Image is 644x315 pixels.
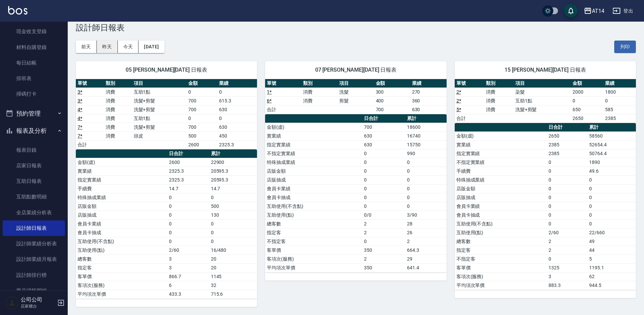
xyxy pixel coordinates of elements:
[547,140,587,149] td: 2385
[362,184,405,193] td: 0
[455,237,547,246] td: 總客數
[405,140,447,149] td: 15750
[587,219,636,228] td: 0
[209,263,257,272] td: 20
[455,140,547,149] td: 實業績
[405,211,447,219] td: 3/90
[265,140,362,149] td: 指定實業績
[405,263,447,272] td: 641.4
[587,263,636,272] td: 1195.1
[265,123,362,131] td: 金額(虛)
[3,142,65,158] a: 報表目錄
[547,167,587,175] td: 0
[132,105,187,114] td: 洗髮+剪髮
[455,219,547,228] td: 互助使用(不含點)
[3,158,65,173] a: 店家日報表
[564,4,578,18] button: save
[265,193,362,202] td: 會員卡抽成
[405,193,447,202] td: 0
[3,55,65,71] a: 每日結帳
[571,79,603,88] th: 金額
[547,246,587,255] td: 2
[167,202,209,211] td: 0
[547,263,587,272] td: 1325
[265,79,301,88] th: 單號
[209,219,257,228] td: 0
[187,131,217,140] td: 500
[547,123,587,132] th: 日合計
[455,228,547,237] td: 互助使用(點)
[132,88,187,96] td: 互助1點
[455,158,547,167] td: 不指定實業績
[265,246,362,255] td: 客單價
[374,79,410,88] th: 金額
[209,149,257,158] th: 累計
[265,202,362,211] td: 互助使用(不含點)
[265,237,362,246] td: 不指定客
[362,123,405,131] td: 700
[547,211,587,219] td: 0
[571,105,603,114] td: 650
[581,4,607,18] button: AT14
[76,246,167,255] td: 互助使用(點)
[410,105,447,114] td: 630
[614,41,636,53] button: 列印
[455,175,547,184] td: 特殊抽成業績
[338,96,374,105] td: 剪髮
[167,149,209,158] th: 日合計
[265,105,301,114] td: 合計
[587,149,636,158] td: 50764.4
[547,202,587,211] td: 0
[3,173,65,189] a: 互助日報表
[167,246,209,255] td: 2/60
[455,167,547,175] td: 手續費
[405,184,447,193] td: 0
[167,281,209,290] td: 6
[405,131,447,140] td: 16740
[167,167,209,175] td: 2325.3
[514,105,571,114] td: 洗髮+剪髮
[76,211,167,219] td: 店販抽成
[187,105,217,114] td: 700
[455,123,636,290] table: a dense table
[76,158,167,167] td: 金額(虛)
[76,149,257,299] table: a dense table
[3,220,65,236] a: 設計師日報表
[104,114,132,123] td: 消費
[301,96,338,105] td: 消費
[104,123,132,131] td: 消費
[455,272,547,281] td: 客項次(服務)
[587,175,636,184] td: 0
[3,205,65,220] a: 全店業績分析表
[187,140,217,149] td: 2600
[587,131,636,140] td: 58560
[217,79,257,88] th: 業績
[132,114,187,123] td: 互助1點
[374,88,410,96] td: 300
[587,140,636,149] td: 52654.4
[410,79,447,88] th: 業績
[209,158,257,167] td: 22900
[587,202,636,211] td: 0
[167,158,209,167] td: 2600
[3,189,65,204] a: 互助點數明細
[362,114,405,123] th: 日合計
[547,149,587,158] td: 2385
[547,219,587,228] td: 0
[209,202,257,211] td: 500
[76,219,167,228] td: 會員卡業績
[405,149,447,158] td: 990
[362,140,405,149] td: 630
[374,96,410,105] td: 400
[104,105,132,114] td: 消費
[209,246,257,255] td: 16/480
[265,158,362,167] td: 特殊抽成業績
[132,131,187,140] td: 頭皮
[603,114,636,123] td: 2385
[455,246,547,255] td: 指定客
[603,105,636,114] td: 585
[167,175,209,184] td: 2325.3
[3,251,65,267] a: 設計師業績月報表
[104,79,132,88] th: 類別
[547,175,587,184] td: 0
